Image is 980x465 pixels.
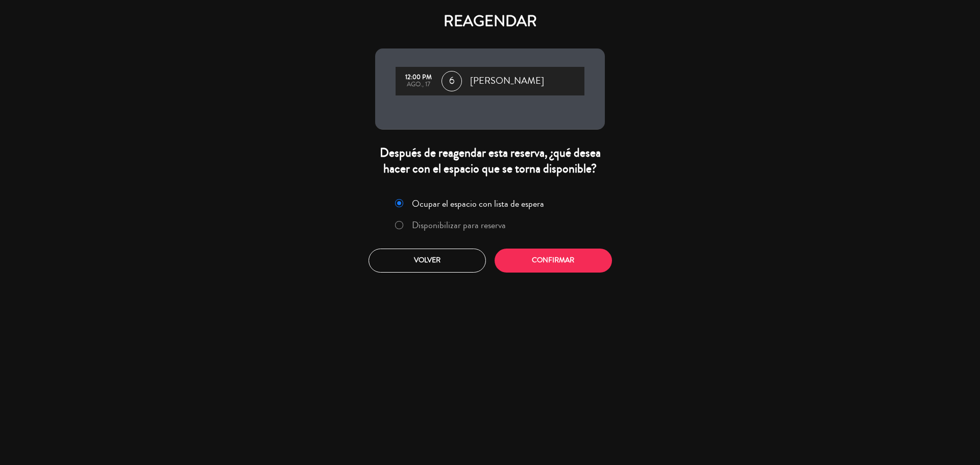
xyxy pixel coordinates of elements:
[401,81,436,88] div: ago., 17
[401,74,436,81] div: 12:00 PM
[470,74,544,89] span: [PERSON_NAME]
[495,249,612,273] button: Confirmar
[412,199,544,208] label: Ocupar el espacio con lista de espera
[442,71,462,91] span: 6
[369,249,486,273] button: Volver
[375,145,605,177] div: Después de reagendar esta reserva, ¿qué desea hacer con el espacio que se torna disponible?
[412,221,506,230] label: Disponibilizar para reserva
[375,12,605,31] h4: REAGENDAR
